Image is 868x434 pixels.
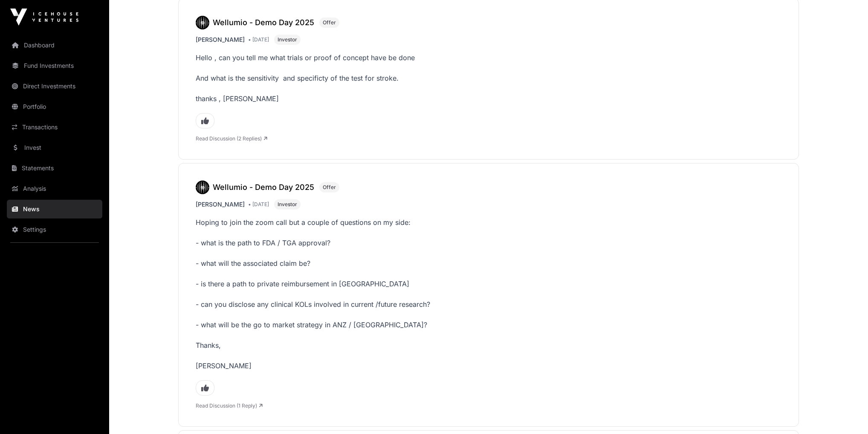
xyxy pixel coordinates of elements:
[196,16,209,29] img: Wellumio-Favicon.svg
[7,179,102,198] a: Analysis
[196,35,245,44] span: [PERSON_NAME]
[196,135,267,142] a: Read Discussion (2 Replies)
[196,319,781,331] p: - what will be the go to market strategy in ANZ / [GEOGRAPHIC_DATA]?
[323,19,336,26] span: Offer
[7,77,102,96] a: Direct Investments
[196,16,319,29] a: Wellumio - Demo Day 2025
[278,36,297,43] span: Investor
[196,237,781,249] p: - what is the path to FDA / TGA approval?
[7,220,102,239] a: Settings
[196,402,263,409] a: Read Discussion (1 Reply)
[196,200,245,209] span: [PERSON_NAME]
[248,201,269,208] span: • [DATE]
[196,72,781,84] p: And what is the sensitivity and specificty of the test for stroke.
[196,181,319,194] a: Wellumio - Demo Day 2025
[196,278,781,290] p: - is there a path to private reimbursement in [GEOGRAPHIC_DATA]
[7,159,102,178] a: Statements
[196,257,781,269] p: - what will the associated claim be?
[7,36,102,55] a: Dashboard
[7,97,102,116] a: Portfolio
[248,36,269,43] span: • [DATE]
[196,339,781,351] p: Thanks,
[213,181,314,193] h3: Wellumio - Demo Day 2025
[196,113,214,128] span: Like this comment
[7,118,102,137] a: Transactions
[7,56,102,75] a: Fund Investments
[196,380,214,396] span: Like this comment
[196,52,781,64] p: Hello , can you tell me what trials or proof of concept have be done
[7,138,102,157] a: Invest
[213,17,314,29] h3: Wellumio - Demo Day 2025
[196,181,209,194] img: Wellumio-Favicon.svg
[323,184,336,191] span: Offer
[196,216,781,228] p: Hoping to join the zoom call but a couple of questions on my side:
[196,298,781,310] p: - can you disclose any clinical KOLs involved in current /future research?
[10,9,78,26] img: Icehouse Ventures Logo
[825,393,868,434] iframe: Chat Widget
[7,200,102,218] a: News
[196,360,781,372] p: [PERSON_NAME]
[278,201,297,208] span: Investor
[196,93,781,105] p: thanks , [PERSON_NAME]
